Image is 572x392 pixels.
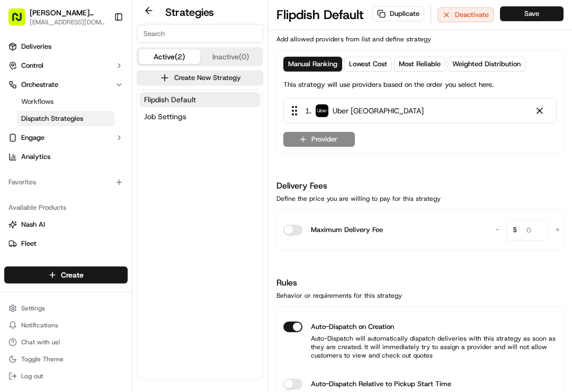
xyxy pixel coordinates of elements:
[139,92,261,107] button: Flipdish Default
[288,105,424,117] div: 1 .
[500,6,564,21] button: Save
[61,270,84,280] span: Create
[36,112,134,120] div: We're available if you need us!
[4,216,128,233] button: Nash AI
[21,220,45,229] span: Nash AI
[437,7,494,22] button: Deactivate
[311,379,451,389] label: Auto-Dispatch Relative to Pickup Start Time
[8,220,123,229] a: Nash AI
[139,109,261,124] button: Job Settings
[6,149,85,168] a: 📗Knowledge Base
[137,70,263,85] button: Create New Strategy
[200,49,262,64] button: Inactive (0)
[11,155,19,163] div: 📗
[311,225,383,235] label: Maximum Delivery Fee
[165,5,214,20] h2: Strategies
[11,11,32,32] img: Nash
[21,239,37,248] span: Fleet
[4,4,110,30] button: [PERSON_NAME] Garden - [GEOGRAPHIC_DATA][EMAIL_ADDRESS][DOMAIN_NAME]
[137,24,263,43] input: Search
[4,76,128,93] button: Orchestrate
[21,80,58,90] span: Orchestrate
[4,335,128,350] button: Chat with us!
[21,61,43,70] span: Control
[283,334,557,360] p: Auto-Dispatch will automatically dispatch deliveries with this strategy as soon as they are creat...
[394,57,445,72] button: Most Reliable
[311,322,394,332] label: Auto-Dispatch on Creation
[276,194,441,203] div: Define the price you are willing to pay for this strategy
[100,154,170,164] span: API Documentation
[21,338,60,346] span: Chat with us!
[11,101,30,120] img: 1736555255976-a54dd68f-1ca7-489b-9aae-adbdc363a1c4
[372,6,424,21] button: Duplicate
[4,174,128,191] div: Favorites
[508,221,521,242] span: $
[288,59,337,69] span: Manual Ranking
[4,129,128,146] button: Engage
[21,321,58,329] span: Notifications
[4,199,128,216] div: Available Products
[105,180,128,188] span: Pylon
[283,80,494,90] p: This strategy will use providers based on the order you select here.
[399,59,441,69] span: Most Reliable
[17,111,115,126] a: Dispatch Strategies
[452,59,521,69] span: Weighted Distribution
[180,104,193,117] button: Start new chat
[316,104,328,117] img: uber-new-logo.jpeg
[144,111,186,122] span: Job Settings
[4,352,128,367] button: Toggle Theme
[344,57,392,72] button: Lowest Cost
[30,18,105,26] button: [EMAIL_ADDRESS][DOMAIN_NAME]
[4,38,128,55] a: Deliveries
[283,57,342,72] button: Manual Ranking
[276,277,402,289] h1: Rules
[28,68,191,79] input: Got a question? Start typing here...
[36,101,174,112] div: Start new chat
[85,149,174,168] a: 💻API Documentation
[30,7,105,18] button: [PERSON_NAME] Garden - [GEOGRAPHIC_DATA]
[276,291,402,300] div: Behavior or requirements for this strategy
[4,266,128,283] button: Create
[21,114,83,123] span: Dispatch Strategies
[21,133,44,142] span: Engage
[75,179,128,188] a: Powered byPylon
[4,148,128,165] a: Analytics
[283,132,355,147] button: Provider
[8,239,123,248] a: Fleet
[276,35,431,43] div: Add allowed providers from list and define strategy
[4,235,128,252] button: Fleet
[21,355,64,363] span: Toggle Theme
[333,105,424,116] span: Uber [GEOGRAPHIC_DATA]
[90,155,98,163] div: 💻
[21,42,51,51] span: Deliveries
[139,49,200,64] button: Active (2)
[11,42,193,59] p: Welcome 👋
[21,152,50,162] span: Analytics
[17,94,115,109] a: Workflows
[448,57,525,72] button: Weighted Distribution
[283,98,557,123] div: 1. Uber [GEOGRAPHIC_DATA]
[144,94,196,105] span: Flipdish Default
[276,180,441,192] h1: Delivery Fees
[4,57,128,74] button: Control
[276,6,364,23] h1: Flipdish Default
[21,154,81,164] span: Knowledge Base
[4,301,128,316] button: Settings
[4,369,128,384] button: Log out
[4,318,128,333] button: Notifications
[349,59,387,69] span: Lowest Cost
[21,372,43,380] span: Log out
[21,304,45,313] span: Settings
[21,97,53,106] span: Workflows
